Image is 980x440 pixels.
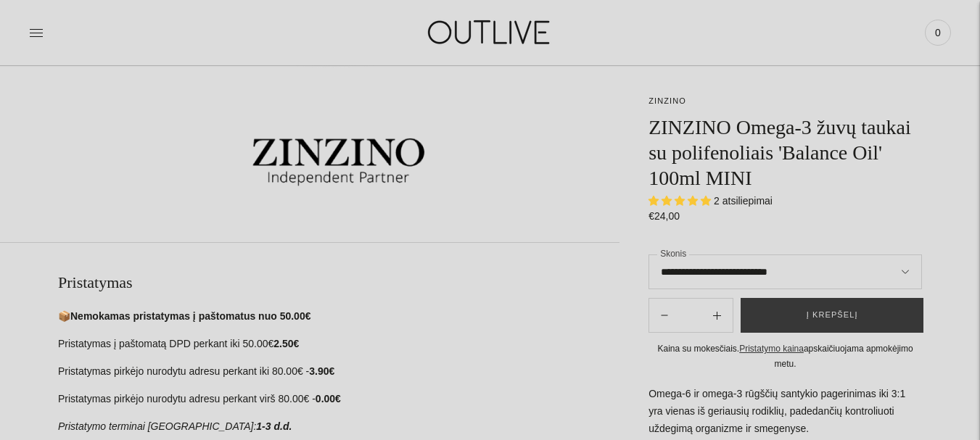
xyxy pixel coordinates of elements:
p: Pristatymas į paštomatą DPD perkant iki 50.00€ [58,336,619,353]
p: Pristatymas pirkėjo nurodytu adresu perkant virš 80.00€ - [58,391,619,408]
button: Į krepšelį [741,298,923,333]
strong: 0.00€ [316,393,341,404]
img: OUTLIVE [400,7,581,57]
a: Pristatymo kaina [739,344,804,354]
span: 0 [928,22,948,43]
span: €24,00 [648,210,680,222]
input: Product quantity [680,305,701,326]
strong: 2.50€ [273,338,299,349]
p: Pristatymas pirkėjo nurodytu adresu perkant iki 80.00€ - [58,363,619,381]
button: Add product quantity [649,298,680,333]
span: Į krepšelį [807,308,858,323]
a: 0 [925,17,951,49]
a: ZINZINO [648,96,686,105]
h2: Pristatymas [58,272,619,294]
span: 5.00 stars [648,195,714,207]
em: Pristatymo terminai [GEOGRAPHIC_DATA]: [58,420,256,432]
div: Kaina su mokesčiais. apskaičiuojama apmokėjimo metu. [648,341,922,371]
h1: ZINZINO Omega-3 žuvų taukai su polifenoliais 'Balance Oil' 100ml MINI [648,115,922,191]
span: 2 atsiliepimai [714,195,773,207]
p: 📦 [58,308,619,325]
strong: 3.90€ [309,365,334,377]
button: Subtract product quantity [701,298,733,333]
strong: Nemokamas pristatymas į paštomatus nuo 50.00€ [70,310,310,322]
strong: 1-3 d.d. [256,420,292,432]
